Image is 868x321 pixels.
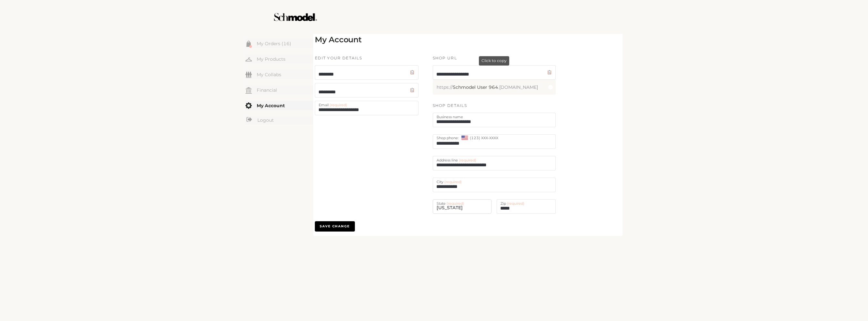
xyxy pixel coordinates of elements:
img: my-friends.svg [245,72,252,78]
label: SHOP URL [433,55,457,61]
label: EDIT YOUR DETAILS [315,55,362,61]
span: SAVE CHANGE [320,224,350,229]
img: my-hanger.svg [245,56,252,63]
label: SHOP DETAILS [433,103,467,109]
img: my-order.svg [245,41,252,47]
span: Schmodel User 964 [453,84,498,90]
img: my-account.svg [245,102,252,109]
span: [US_STATE] [437,200,488,213]
a: Financial [245,85,313,95]
a: Logout [245,116,313,124]
a: My Orders (16) [245,39,313,48]
a: My Collabs [245,70,313,79]
div: Menu [245,39,313,125]
div: Click to copy [479,56,509,66]
h2: My Account [315,35,362,45]
img: my-financial.svg [245,87,252,94]
a: My Account [245,101,313,110]
span: https:// [437,84,453,90]
a: My Products [245,54,313,64]
span: .[DOMAIN_NAME] [498,84,538,90]
button: SAVE CHANGE [315,221,355,232]
span: check-circle [548,85,553,89]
